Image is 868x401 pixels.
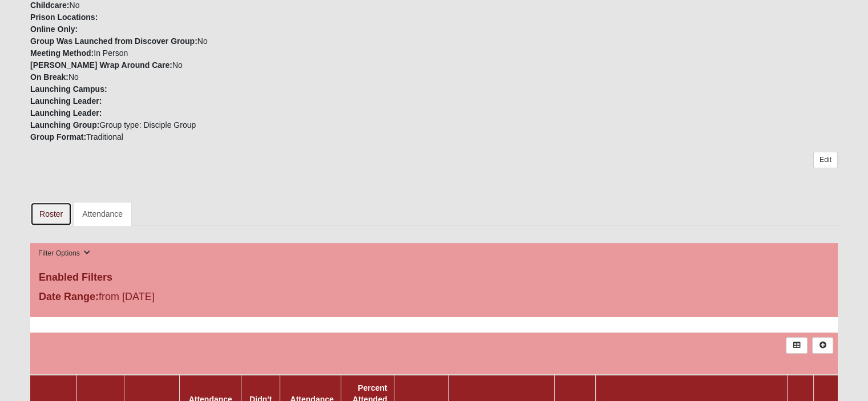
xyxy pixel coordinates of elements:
[35,248,94,260] button: Filter Options
[786,337,807,354] a: Export to Excel
[813,152,838,168] a: Edit
[30,289,300,307] div: from [DATE]
[39,272,829,284] h4: Enabled Filters
[39,289,99,305] label: Date Range:
[30,72,68,82] strong: On Break:
[30,13,98,22] strong: Prison Locations:
[30,108,102,118] strong: Launching Leader:
[30,84,107,94] strong: Launching Campus:
[30,96,102,106] strong: Launching Leader:
[30,60,172,70] strong: [PERSON_NAME] Wrap Around Care:
[30,120,99,129] strong: Launching Group:
[30,37,197,46] strong: Group Was Launched from Discover Group:
[30,202,72,226] a: Roster
[30,48,94,58] strong: Meeting Method:
[30,25,78,34] strong: Online Only:
[812,337,833,354] a: Alt+N
[73,202,132,226] a: Attendance
[30,1,69,10] strong: Childcare:
[30,132,86,141] strong: Group Format:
